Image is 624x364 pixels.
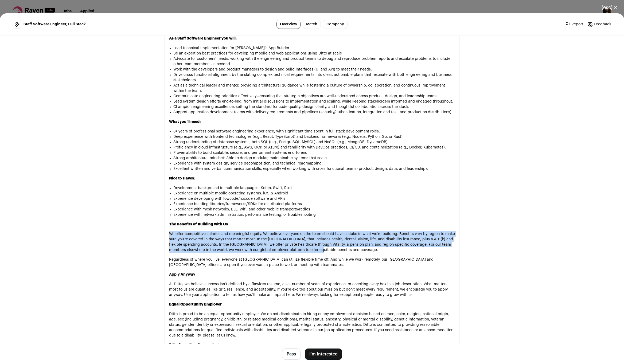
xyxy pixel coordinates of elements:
li: Experience with network administration, performance testing, or troubleshooting [173,212,455,217]
strong: As a Staff Software Engineer you will: [169,37,237,40]
li: Be an expert on best practices for developing mobile and web applications using Ditto at scale [173,51,455,56]
a: Ditto Recruiting Privacy Notice [169,343,223,347]
p: Regardless of where you live, everyone at [GEOGRAPHIC_DATA] can utilize flexible time off. And wh... [169,257,455,268]
button: Close modal [595,2,624,13]
li: Strong understanding of database systems, both SQL (e.g., PostgreSQL, MySQL) and NoSQL (e.g., Mon... [173,139,455,145]
strong: Equal Opportunity Employer [169,303,222,306]
li: Champion engineering excellence, setting the standard for code quality, design clarity, and thoug... [173,104,455,109]
li: Act as a technical leader and mentor, providing architectural guidance while fostering a culture ... [173,83,455,93]
li: Development background in multiple languages: Kotlin, Swift, Rust [173,185,455,191]
li: Experience developing with lowcode/nocode software and APIs [173,196,455,201]
a: Overview [276,20,301,29]
span: Staff Software Engineer, Full Stack [24,22,86,27]
strong: The Benefits of Building with Us [169,222,228,226]
a: Company [323,20,348,29]
li: Experience building libraries/frameworks/SDKs for distributed platforms [173,201,455,207]
li: Experience with system design, service decomposition, and technical roadmapping. [173,161,455,166]
li: Experience with mesh networks, BLE, Wifi, and other mobile transports/radios [173,207,455,212]
li: Excellent written and verbal communication skills, especially when working with cross-functional ... [173,166,455,171]
p: We offer competitive salaries and meaningful equity. We believe everyone on the team should have ... [169,231,455,253]
img: fb02bf126c14052132a8d0e97567fa10189a7c3babfda48d58d7be9db6dec018.jpg [13,20,21,29]
li: Proven ability to build scalable, secure, and performant systems end-to-end. [173,150,455,155]
h3: Apply Anyway [169,272,455,277]
li: Support application development teams with delivery requirements and pipelines (security/authenti... [173,109,455,115]
li: Deep experience with frontend technologies (e.g., React, TypeScript) and backend frameworks (e.g.... [173,134,455,139]
li: 8+ years of professional software engineering experience, with significant time spent in full sta... [173,129,455,134]
strong: Nice to Haves: [169,177,195,180]
button: I'm Interested [305,349,342,360]
a: Feedback [587,22,611,27]
li: Proficiency in cloud infrastructure (e.g., AWS, GCP, or Azure) and familiarity with DevOps practi... [173,145,455,150]
li: Experience on multiple mobile operating systems: iOS & Android [173,191,455,196]
a: Report [565,22,583,27]
button: Pass [282,349,301,360]
li: Lead system design efforts end-to-end, from initial discussions to implementation and scaling, wh... [173,99,455,104]
li: Lead technical implementation for [PERSON_NAME]’s App Builder [173,45,455,51]
li: Advocate for customers’ needs, working with the engineering and product teams to debug and reprod... [173,56,455,67]
p: At Ditto, we believe success isn’t defined by a flawless resume, a set number of years of experie... [169,281,455,298]
strong: What you’ll need: [169,120,201,124]
li: Strong architectural mindset: Able to design modular, maintainable systems that scale. [173,155,455,161]
li: Drive cross-functional alignment by translating complex technical requirements into clear, action... [173,72,455,83]
li: Work with the developers and product managers to design and build interfaces (UI and API) to meet... [173,67,455,72]
li: Communicate engineering priorities effectively—ensuring that strategic objectives are well-unders... [173,93,455,99]
p: Ditto is proud to be an equal-opportunity employer. We do not discriminate in hiring or any emplo... [169,311,455,338]
a: Match [303,20,321,29]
